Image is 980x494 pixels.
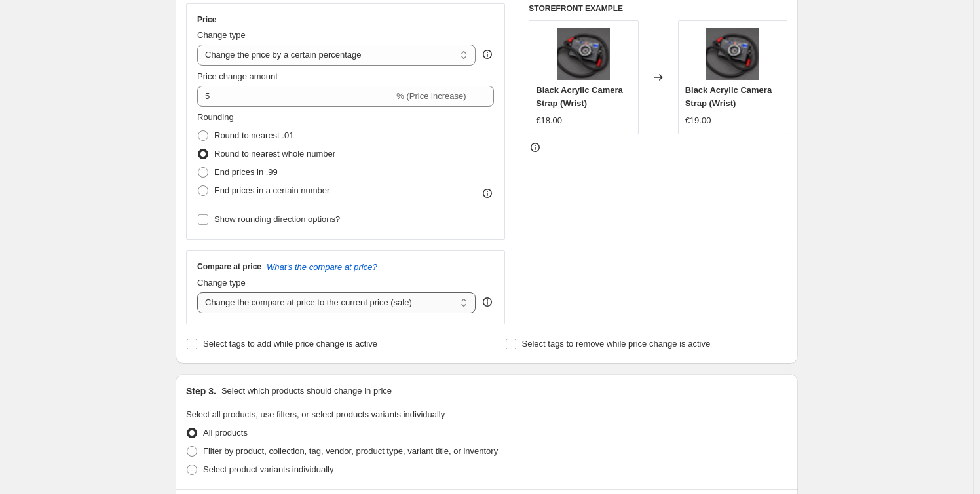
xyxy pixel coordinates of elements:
span: Show rounding direction options? [214,214,340,224]
h3: Compare at price [197,261,261,272]
h3: Price [197,14,216,25]
img: black-acrylic-camera-strap-hyperion-handmade-camera-straps-1_80x.jpg [557,28,610,80]
span: Select all products, use filters, or select products variants individually [186,409,445,419]
span: End prices in a certain number [214,185,330,195]
span: Price change amount [197,71,278,81]
span: All products [203,428,248,438]
span: Round to nearest .01 [214,130,293,140]
img: black-acrylic-camera-strap-hyperion-handmade-camera-straps-1_80x.jpg [706,28,759,80]
span: Select tags to add while price change is active [203,339,377,349]
input: -15 [197,86,394,107]
span: Black Acrylic Camera Strap (Wrist) [685,85,772,108]
p: Select which products should change in price [221,385,392,398]
span: €19.00 [685,115,711,125]
div: help [481,48,494,61]
h2: Step 3. [186,385,216,398]
button: What's the compare at price? [267,262,377,272]
span: Select product variants individually [203,465,333,474]
span: End prices in .99 [214,167,278,177]
div: help [481,295,494,309]
span: Change type [197,30,246,40]
h6: STOREFRONT EXAMPLE [529,3,787,14]
span: % (Price increase) [396,91,466,101]
span: €18.00 [536,115,562,125]
span: Change type [197,278,246,288]
span: Rounding [197,112,234,122]
span: Filter by product, collection, tag, vendor, product type, variant title, or inventory [203,446,498,456]
span: Black Acrylic Camera Strap (Wrist) [536,85,623,108]
span: Round to nearest whole number [214,149,335,159]
span: Select tags to remove while price change is active [522,339,711,349]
